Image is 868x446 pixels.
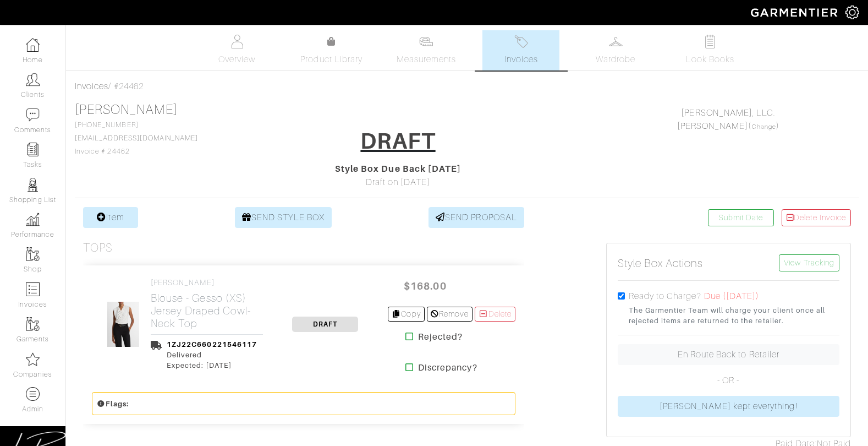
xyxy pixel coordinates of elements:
img: Ef5Ho69tBgdtBxVqYLvctMEd [107,301,140,347]
a: [PERSON_NAME], LLC. [681,108,775,118]
img: dashboard-icon-dbcd8f5a0b271acd01030246c82b418ddd0df26cd7fceb0bd07c9910d44c42f6.png [26,38,40,52]
small: Flags: [97,400,129,408]
span: Measurements [397,53,457,66]
div: Draft on [DATE] [276,176,520,189]
div: / #24462 [75,80,859,93]
a: DRAFT [353,124,442,162]
img: wardrobe-487a4870c1b7c33e795ec22d11cfc2ed9d08956e64fb3008fe2437562e282088.svg [609,35,623,48]
a: [PERSON_NAME] [677,121,749,131]
a: Overview [199,30,276,70]
a: Invoices [75,81,108,91]
a: Remove [427,307,473,322]
img: comment-icon-a0a6a9ef722e966f86d9cbdc48e553b5cf19dbc54f86b18d962a5391bc8f6eb6.png [26,108,40,122]
span: $168.00 [392,274,458,298]
span: [PHONE_NUMBER] Invoice # 24462 [75,121,198,155]
a: [PERSON_NAME] kept everything! [618,396,839,417]
h1: DRAFT [360,128,435,154]
a: Product Library [293,35,370,66]
a: Wardrobe [577,30,654,70]
a: Submit Date [708,209,774,226]
img: custom-products-icon-6973edde1b6c6774590e2ad28d3d057f2f42decad08aa0e48061009ba2575b3a.png [26,387,40,401]
span: DRAFT [292,317,358,332]
a: DRAFT [292,319,358,329]
img: companies-icon-14a0f246c7e91f24465de634b560f0151b0cc5c9ce11af5fac52e6d7d6371812.png [26,352,40,366]
label: Ready to Charge? [629,290,702,303]
a: SEND PROPOSAL [428,207,524,228]
span: Look Books [686,53,735,66]
img: reminder-icon-8004d30b9f0a5d33ae49ab947aed9ed385cf756f9e5892f1edd6e32f2345188e.png [26,143,40,156]
a: Delete Invoice [782,209,851,226]
a: Item [83,207,138,228]
img: clients-icon-6bae9207a08558b7cb47a8932f037763ab4055f8c8b6bfacd5dc20c3e0201464.png [26,73,40,86]
span: Product Library [300,53,362,66]
a: Look Books [672,30,749,70]
span: Due ([DATE]) [704,291,760,301]
h2: Blouse - Gesso (XS) Jersey Draped Cowl-Neck Top [151,292,263,330]
div: Delivered [167,350,257,360]
img: measurements-466bbee1fd09ba9460f595b01e5d73f9e2bff037440d3c8f018324cb6cdf7a4a.svg [419,35,433,48]
p: - OR - [618,374,839,387]
a: Copy [388,307,425,322]
img: orders-27d20c2124de7fd6de4e0e44c1d41de31381a507db9b33961299e4e07d508b8c.svg [514,35,528,48]
a: SEND STYLE BOX [235,207,332,228]
span: Invoices [504,53,538,66]
a: [PERSON_NAME] Blouse - Gesso (XS)Jersey Draped Cowl-Neck Top [151,278,263,330]
img: garments-icon-b7da505a4dc4fd61783c78ac3ca0ef83fa9d6f193b1c9dc38574b1d14d53ca28.png [26,317,40,331]
strong: Discrepancy? [418,361,477,374]
a: En Route Back to Retailer [618,344,839,365]
h5: Style Box Actions [618,257,704,270]
div: Expected: [DATE] [167,360,257,371]
small: The Garmentier Team will charge your client once all rejected items are returned to the retailer. [629,305,839,326]
h3: Tops [83,241,113,255]
img: basicinfo-40fd8af6dae0f16599ec9e87c0ef1c0a1fdea2edbe929e3d69a839185d80c458.svg [230,35,244,48]
a: View Tracking [779,254,839,271]
a: [EMAIL_ADDRESS][DOMAIN_NAME] [75,134,198,142]
img: stylists-icon-eb353228a002819b7ec25b43dbf5f0378dd9e0616d9560372ff212230b889e62.png [26,178,40,192]
img: garments-icon-b7da505a4dc4fd61783c78ac3ca0ef83fa9d6f193b1c9dc38574b1d14d53ca28.png [26,247,40,261]
a: Measurements [388,30,465,70]
a: Invoices [482,30,559,70]
a: [PERSON_NAME] [75,102,178,117]
a: Delete [475,307,515,322]
img: todo-9ac3debb85659649dc8f770b8b6100bb5dab4b48dedcbae339e5042a72dfd3cc.svg [704,35,717,48]
img: orders-icon-0abe47150d42831381b5fb84f609e132dff9fe21cb692f30cb5eec754e2cba89.png [26,282,40,296]
strong: Rejected? [418,330,463,344]
img: garmentier-logo-header-white-b43fb05a5012e4ada735d5af1a66efaba907eab6374d6393d1fbf88cb4ef424d.png [745,3,845,22]
div: ( ) [611,106,846,133]
a: 1ZJ22C660221546117 [167,340,257,349]
a: Change [752,123,776,130]
span: Wardrobe [596,53,635,66]
span: Overview [218,53,255,66]
img: gear-icon-white-bd11855cb880d31180b6d7d6211b90ccbf57a29d726f0c71d8c61bd08dd39cc2.png [845,6,859,19]
div: Style Box Due Back [DATE] [276,162,520,176]
img: graph-8b7af3c665d003b59727f371ae50e7771705bf0c487971e6e97d053d13c5068d.png [26,213,40,226]
h4: [PERSON_NAME] [151,278,263,287]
